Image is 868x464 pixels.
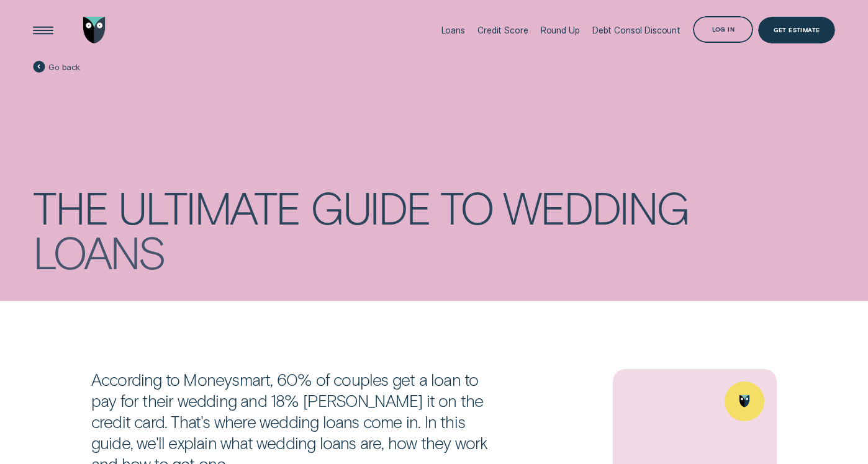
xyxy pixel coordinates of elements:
[310,187,430,229] div: guide
[758,17,834,44] a: Get Estimate
[440,187,492,229] div: to
[503,187,688,229] div: wedding
[33,184,834,268] h1: The ultimate guide to wedding loans
[33,61,80,73] a: Go back
[693,16,753,43] button: Log in
[48,62,80,72] span: Go back
[83,17,106,44] img: Wisr
[541,25,580,35] div: Round Up
[30,17,57,44] button: Open Menu
[441,25,465,35] div: Loans
[33,231,165,274] div: loans
[33,187,107,229] div: The
[118,187,300,229] div: ultimate
[592,25,680,35] div: Debt Consol Discount
[477,25,528,35] div: Credit Score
